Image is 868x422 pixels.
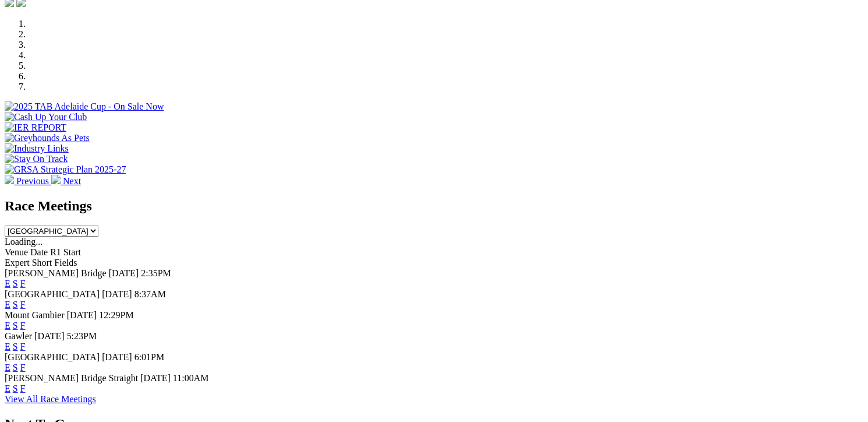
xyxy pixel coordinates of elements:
a: S [13,300,18,310]
a: F [20,279,26,289]
a: E [5,384,10,393]
h2: Race Meetings [5,198,863,214]
span: [PERSON_NAME] Bridge [5,268,107,278]
span: 6:01PM [134,352,165,362]
span: Short [32,258,52,268]
span: Mount Gambier [5,310,65,320]
a: F [20,300,26,310]
img: GRSA Strategic Plan 2025-27 [5,164,126,175]
span: Previous [16,176,49,186]
span: R1 Start [50,247,81,257]
img: 2025 TAB Adelaide Cup - On Sale Now [5,101,164,112]
a: S [13,279,18,289]
span: [DATE] [102,352,132,362]
a: F [20,321,26,330]
a: E [5,321,10,330]
span: [GEOGRAPHIC_DATA] [5,352,100,362]
a: S [13,363,18,372]
a: E [5,342,10,351]
span: [DATE] [67,310,97,320]
img: Stay On Track [5,154,68,164]
a: S [13,342,18,351]
a: F [20,363,26,372]
img: chevron-left-pager-white.svg [5,175,14,184]
span: 11:00AM [173,373,209,383]
span: 8:37AM [134,289,166,299]
a: Next [51,176,81,186]
span: [DATE] [102,289,132,299]
img: Greyhounds As Pets [5,133,90,143]
span: Expert [5,258,30,268]
a: View All Race Meetings [5,394,96,404]
span: Loading... [5,237,42,247]
span: [GEOGRAPHIC_DATA] [5,289,100,299]
span: Gawler [5,331,32,341]
span: 12:29PM [99,310,134,320]
img: chevron-right-pager-white.svg [51,175,61,184]
span: [DATE] [109,268,139,278]
a: E [5,363,10,372]
span: [DATE] [140,373,171,383]
a: F [20,384,26,393]
img: Industry Links [5,143,69,154]
a: E [5,300,10,310]
a: E [5,279,10,289]
a: F [20,342,26,351]
span: 5:23PM [67,331,97,341]
span: Date [30,247,48,257]
span: Fields [54,258,77,268]
span: 2:35PM [141,268,171,278]
span: Next [63,176,81,186]
span: [PERSON_NAME] Bridge Straight [5,373,138,383]
span: Venue [5,247,28,257]
a: S [13,321,18,330]
img: Cash Up Your Club [5,112,87,122]
span: [DATE] [34,331,65,341]
a: S [13,384,18,393]
img: IER REPORT [5,122,66,133]
a: Previous [5,176,51,186]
